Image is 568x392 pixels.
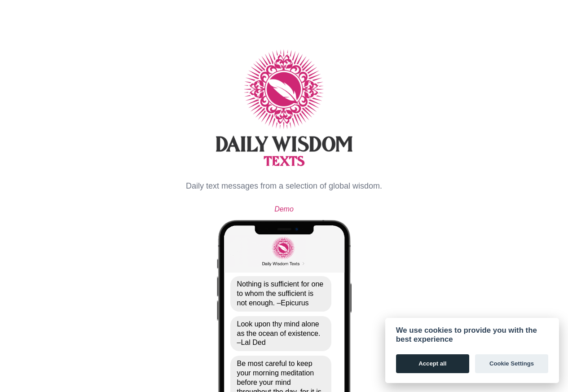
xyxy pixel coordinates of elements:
[14,180,554,193] p: Daily text messages from a selection of global wisdom.
[14,13,554,202] img: DAILY WISDOM TEXTS
[396,326,548,344] div: We use cookies to provide you with the best experience
[230,316,331,351] div: Look upon thy mind alone as the ocean of existence. –Lal Ded
[230,276,331,311] div: Nothing is sufficient for one to whom the sufficient is not enough. –Epicurus
[475,354,548,373] button: Cookie Settings
[396,354,469,373] button: Accept all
